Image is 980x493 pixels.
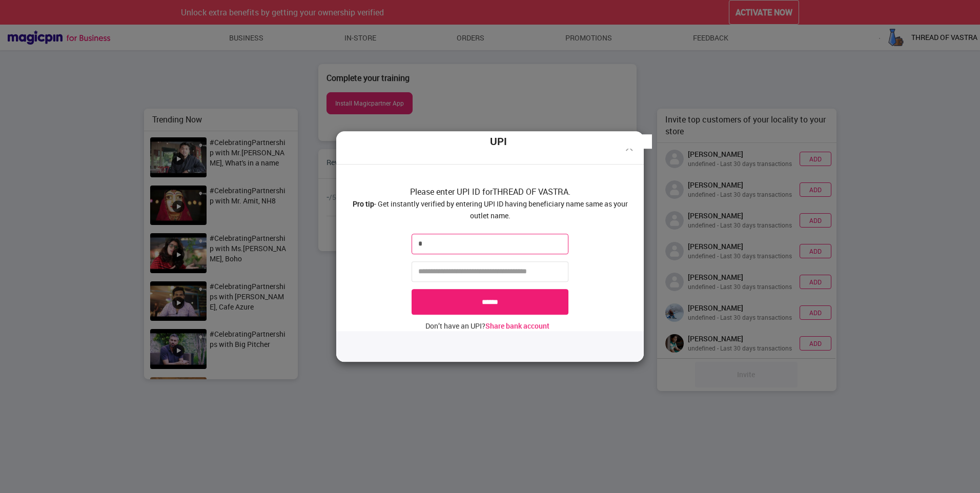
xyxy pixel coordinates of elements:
[353,199,374,209] span: Pro tip
[353,199,628,220] span: - Get instantly verified by entering UPI ID having beneficiary name same as your outlet name.
[485,321,549,331] span: Share bank account
[425,321,549,331] span: Don’t have an UPI?
[490,134,507,149] span: UPI
[353,186,628,229] span: Please enter UPI ID for THREAD OF VASTRA .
